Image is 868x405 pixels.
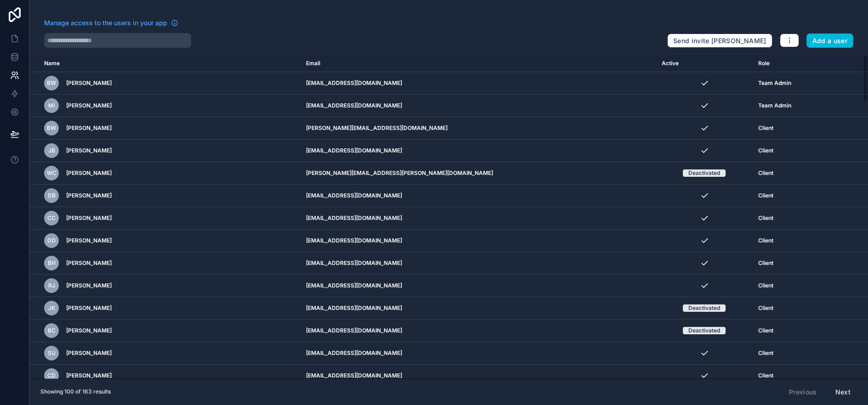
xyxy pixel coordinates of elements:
span: Client [758,237,773,244]
td: [EMAIL_ADDRESS][DOMAIN_NAME] [301,72,656,95]
div: Deactivated [688,169,720,177]
span: Showing 100 of 163 results [40,388,111,395]
td: [EMAIL_ADDRESS][DOMAIN_NAME] [301,342,656,365]
span: DB [48,192,56,199]
td: [EMAIL_ADDRESS][DOMAIN_NAME] [301,207,656,230]
span: Client [758,349,773,357]
td: [EMAIL_ADDRESS][DOMAIN_NAME] [301,95,656,117]
td: [EMAIL_ADDRESS][DOMAIN_NAME] [301,365,656,387]
span: CD [47,372,56,379]
span: Client [758,124,773,132]
span: CC [47,214,56,222]
span: Team Admin [758,79,791,87]
span: MI [48,102,55,109]
div: Deactivated [688,304,720,312]
span: [PERSON_NAME] [66,237,112,244]
td: [EMAIL_ADDRESS][DOMAIN_NAME] [301,297,656,320]
td: [EMAIL_ADDRESS][DOMAIN_NAME] [301,230,656,252]
span: [PERSON_NAME] [66,327,112,334]
span: Manage access to the users in your app [44,18,167,28]
span: [PERSON_NAME] [66,147,112,154]
td: [PERSON_NAME][EMAIL_ADDRESS][PERSON_NAME][DOMAIN_NAME] [301,162,656,185]
span: Client [758,282,773,289]
a: Manage access to the users in your app [44,18,178,28]
th: Active [656,55,753,72]
th: Role [753,55,832,72]
span: [PERSON_NAME] [66,169,112,177]
span: [PERSON_NAME] [66,192,112,199]
span: SU [48,349,56,357]
td: [PERSON_NAME][EMAIL_ADDRESS][DOMAIN_NAME] [301,117,656,140]
button: Send invite [PERSON_NAME] [667,34,772,48]
span: BW [47,79,56,87]
span: Client [758,214,773,222]
td: [EMAIL_ADDRESS][DOMAIN_NAME] [301,140,656,162]
span: WC [47,169,57,177]
span: RJ [48,282,55,289]
button: Add a user [806,34,854,48]
span: [PERSON_NAME] [66,259,112,267]
div: Deactivated [688,327,720,334]
th: Name [29,55,301,72]
span: Client [758,327,773,334]
td: [EMAIL_ADDRESS][DOMAIN_NAME] [301,185,656,207]
button: Next [829,384,857,400]
th: Email [301,55,656,72]
span: [PERSON_NAME] [66,102,112,109]
span: [PERSON_NAME] [66,282,112,289]
span: BW [47,124,56,132]
span: Client [758,192,773,199]
span: BC [48,327,56,334]
div: scrollable content [29,55,868,378]
span: [PERSON_NAME] [66,214,112,222]
span: JB [48,147,55,154]
span: [PERSON_NAME] [66,124,112,132]
span: [PERSON_NAME] [66,304,112,312]
span: DD [47,237,56,244]
span: Team Admin [758,102,791,109]
span: JK [48,304,55,312]
span: BH [48,259,56,267]
span: Client [758,304,773,312]
span: Client [758,147,773,154]
span: [PERSON_NAME] [66,79,112,87]
td: [EMAIL_ADDRESS][DOMAIN_NAME] [301,275,656,297]
td: [EMAIL_ADDRESS][DOMAIN_NAME] [301,320,656,342]
td: [EMAIL_ADDRESS][DOMAIN_NAME] [301,252,656,275]
span: [PERSON_NAME] [66,349,112,357]
span: Client [758,169,773,177]
span: Client [758,372,773,379]
span: [PERSON_NAME] [66,372,112,379]
span: Client [758,259,773,267]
